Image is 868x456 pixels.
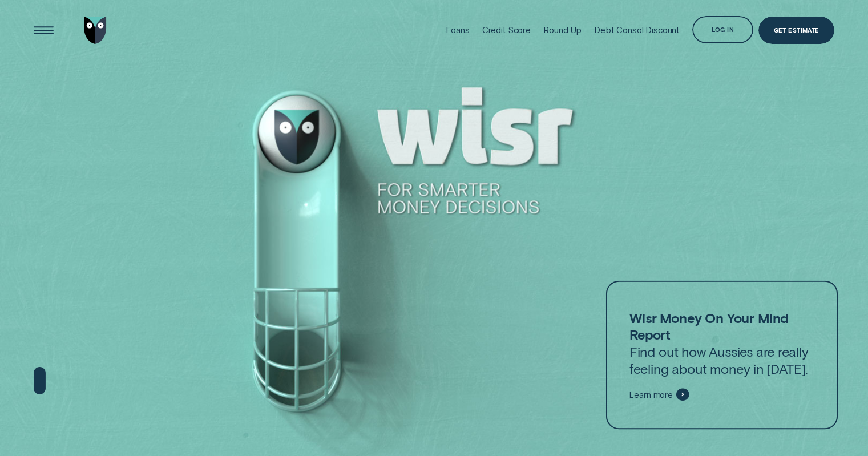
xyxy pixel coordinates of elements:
[482,25,531,35] div: Credit Score
[606,281,838,430] a: Wisr Money On Your Mind ReportFind out how Aussies are really feeling about money in [DATE].Learn...
[30,17,57,44] button: Open Menu
[84,17,107,44] img: Wisr
[446,25,469,35] div: Loans
[629,390,673,400] span: Learn more
[594,25,680,35] div: Debt Consol Discount
[692,16,753,43] button: Log in
[629,309,814,377] p: Find out how Aussies are really feeling about money in [DATE].
[758,17,834,44] a: Get Estimate
[543,25,582,35] div: Round Up
[629,309,788,342] strong: Wisr Money On Your Mind Report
